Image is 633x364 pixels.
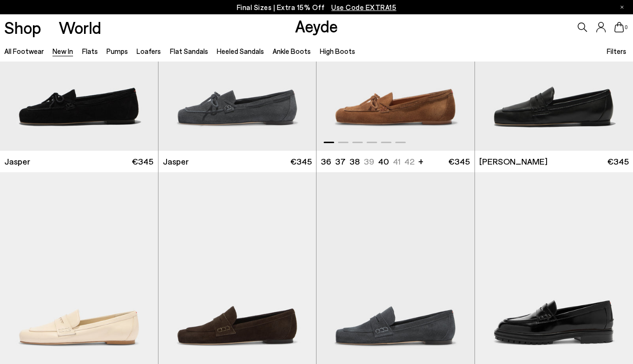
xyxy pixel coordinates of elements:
[290,156,312,167] span: €345
[418,155,423,167] li: +
[217,47,264,55] a: Heeled Sandals
[321,156,331,167] li: 36
[331,3,396,11] span: Navigate to /collections/ss25-final-sizes
[53,47,73,55] a: New In
[158,151,316,172] a: Jasper €345
[624,25,629,30] span: 0
[137,47,161,55] a: Loafers
[316,151,475,172] a: 36 37 38 39 40 41 42 + €345
[614,22,624,32] a: 0
[378,156,389,167] li: 40
[295,16,338,36] a: Aeyde
[349,156,360,167] li: 38
[335,156,346,167] li: 37
[273,47,311,55] a: Ankle Boots
[4,156,30,167] span: Jasper
[59,19,101,36] a: World
[170,47,208,55] a: Flat Sandals
[321,156,411,167] ul: variant
[82,47,98,55] a: Flats
[607,47,626,55] span: Filters
[607,156,629,167] span: €345
[237,1,397,13] p: Final Sizes | Extra 15% Off
[479,156,548,167] span: [PERSON_NAME]
[132,156,153,167] span: €345
[320,47,355,55] a: High Boots
[4,19,41,36] a: Shop
[4,47,44,55] a: All Footwear
[448,156,470,167] span: €345
[106,47,128,55] a: Pumps
[163,156,189,167] span: Jasper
